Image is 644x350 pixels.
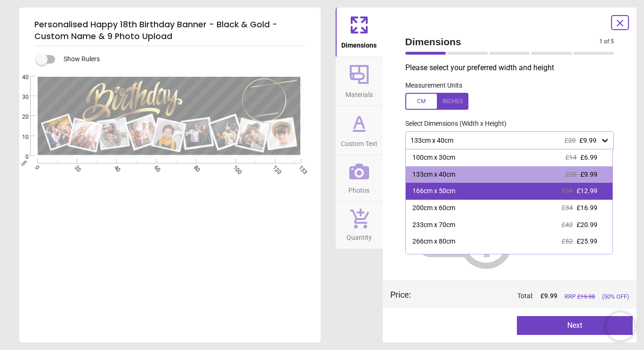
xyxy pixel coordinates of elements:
span: £9.99 [580,171,597,178]
span: Photos [348,181,370,195]
p: Please select your preferred width and height [405,63,622,73]
button: Custom Text [336,106,383,155]
label: Measurement Units [405,81,462,90]
span: £26 [562,187,573,195]
span: 20 [11,113,29,121]
h5: Personalised Happy 18th Birthday Banner - Black & Gold - Custom Name & 9 Photo Upload [34,15,306,46]
span: RRP [564,293,595,301]
div: 100cm x 30cm [412,153,455,163]
div: 233cm x 70cm [412,220,455,230]
iframe: Brevo live chat [606,312,635,341]
span: 1 of 5 [599,38,614,46]
div: 133cm x 40cm [410,137,601,145]
span: £14 [565,154,577,161]
span: £52 [562,237,573,245]
div: Show Rulers [42,54,321,65]
div: 166cm x 50cm [412,187,455,196]
span: £12.99 [577,187,597,195]
span: £6.99 [580,154,597,161]
label: Select Dimensions (Width x Height) [398,119,507,129]
span: £9.99 [580,137,596,144]
span: £20 [564,137,576,144]
div: 200cm x 60cm [412,203,455,213]
button: Materials [336,57,383,106]
button: Photos [336,155,383,202]
span: Materials [346,86,373,100]
button: Quantity [336,202,383,249]
span: £25.99 [577,237,597,245]
span: Dimensions [341,36,377,50]
span: 0 [11,153,29,161]
span: Quantity [346,228,372,243]
div: Total: [425,292,629,301]
span: £34 [562,204,573,212]
span: 9.99 [544,292,557,300]
span: (50% OFF) [602,293,629,301]
span: £ 19.98 [577,293,595,300]
div: 266cm x 80cm [412,237,455,246]
span: 40 [11,73,29,81]
span: 10 [11,133,29,141]
span: £ [540,292,557,301]
button: Next [517,316,633,335]
div: Price : [390,289,411,301]
button: Dimensions [336,8,383,57]
span: Dimensions [405,35,600,49]
div: 133cm x 40cm [412,170,455,179]
span: £20 [565,171,577,178]
span: Custom Text [341,135,378,149]
span: £16.99 [577,204,597,212]
span: £20.99 [577,221,597,228]
span: 30 [11,93,29,101]
span: £42 [562,221,573,228]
